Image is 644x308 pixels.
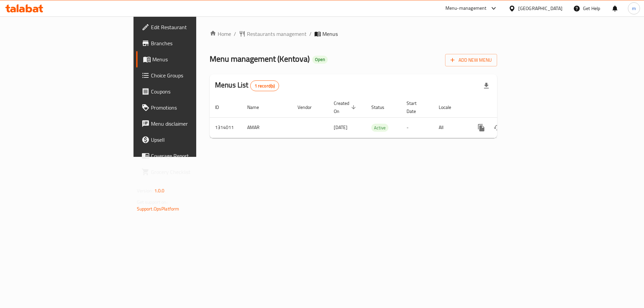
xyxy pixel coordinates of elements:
[239,30,307,38] a: Restaurants management
[298,103,320,111] span: Vendor
[215,80,279,91] h2: Menus List
[136,83,241,100] a: Coupons
[151,168,236,176] span: Grocery Checklist
[322,30,338,38] span: Menus
[151,152,236,160] span: Coverage Report
[250,80,279,91] div: Total records count
[136,35,241,51] a: Branches
[445,54,497,66] button: Add New Menu
[251,83,279,89] span: 1 record(s)
[137,204,179,213] a: Support.OpsPlatform
[136,148,241,164] a: Coverage Report
[247,30,307,38] span: Restaurants management
[154,186,165,195] span: 1.0.0
[151,104,236,112] span: Promotions
[151,39,236,47] span: Branches
[468,97,543,118] th: Actions
[210,97,543,138] table: enhanced table
[371,124,388,132] span: Active
[478,78,494,94] div: Export file
[371,103,393,111] span: Status
[136,100,241,116] a: Promotions
[151,23,236,31] span: Edit Restaurant
[210,30,497,38] nav: breadcrumb
[136,116,241,132] a: Menu disclaimer
[450,56,492,64] span: Add New Menu
[151,136,236,144] span: Upsell
[445,4,487,12] div: Menu-management
[215,103,228,111] span: ID
[136,164,241,180] a: Grocery Checklist
[473,120,489,136] button: more
[136,19,241,35] a: Edit Restaurant
[137,186,153,195] span: Version:
[518,5,562,12] div: [GEOGRAPHIC_DATA]
[151,87,236,96] span: Coupons
[489,120,505,136] button: Change Status
[334,123,347,132] span: [DATE]
[210,51,310,66] span: Menu management ( Kentova )
[312,56,328,64] div: Open
[433,117,468,138] td: All
[401,117,433,138] td: -
[242,117,292,138] td: AMAR
[152,55,236,63] span: Menus
[151,120,236,128] span: Menu disclaimer
[137,198,168,206] span: Get support on:
[312,57,328,62] span: Open
[136,132,241,148] a: Upsell
[309,30,312,38] li: /
[151,71,236,79] span: Choice Groups
[632,5,636,12] span: m
[407,99,425,115] span: Start Date
[334,99,358,115] span: Created On
[136,51,241,67] a: Menus
[247,103,268,111] span: Name
[136,67,241,83] a: Choice Groups
[439,103,460,111] span: Locale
